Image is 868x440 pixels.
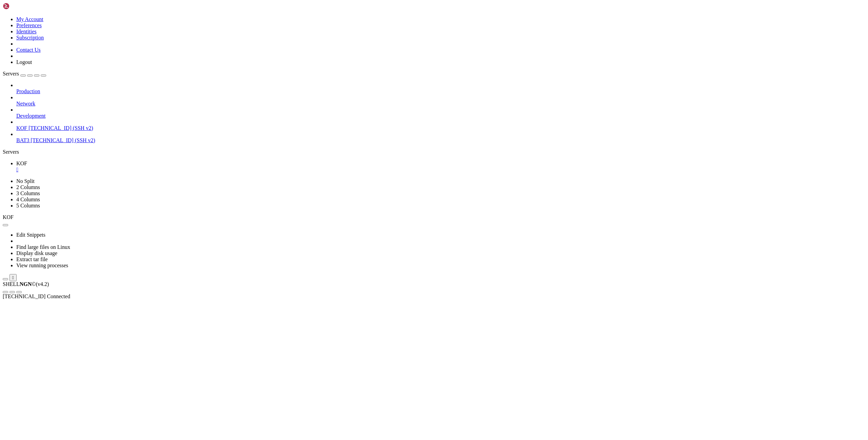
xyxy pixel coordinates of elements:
[3,214,14,220] span: KOF
[16,113,865,119] a: Development
[16,263,68,268] a: View running processes
[16,119,865,131] li: KOF [TECHNICAL_ID] (SSH v2)
[16,35,44,40] a: Subscription
[16,131,865,143] li: BAT3 [TECHNICAL_ID] (SSH v2)
[16,88,40,94] span: Production
[3,3,42,10] img: Shellngn
[16,137,29,143] span: BAT3
[12,275,14,280] div: 
[29,125,93,131] span: [TECHNICAL_ID] (SSH v2)
[16,82,865,95] li: Production
[16,107,865,119] li: Development
[16,16,43,22] a: My Account
[16,125,865,131] a: KOF [TECHNICAL_ID] (SSH v2)
[16,125,27,131] span: KOF
[16,29,37,34] a: Identities
[10,274,17,281] button: 
[16,113,46,119] span: Development
[16,167,865,173] a: 
[16,160,27,166] span: KOF
[16,22,42,28] a: Preferences
[16,160,865,173] a: KOF
[31,137,95,143] span: [TECHNICAL_ID] (SSH v2)
[16,101,35,106] span: Network
[16,256,48,262] a: Extract tar file
[16,232,46,238] a: Edit Snippets
[16,178,35,184] a: No Split
[16,137,865,143] a: BAT3 [TECHNICAL_ID] (SSH v2)
[3,149,865,155] div: Servers
[16,184,40,190] a: 2 Columns
[16,101,865,107] a: Network
[16,203,40,208] a: 5 Columns
[16,197,40,202] a: 4 Columns
[16,250,57,256] a: Display disk usage
[16,244,70,250] a: Find large files on Linux
[16,59,32,65] a: Logout
[16,95,865,107] li: Network
[3,71,46,77] a: Servers
[16,190,40,196] a: 3 Columns
[16,47,41,53] a: Contact Us
[16,88,865,95] a: Production
[3,71,19,77] span: Servers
